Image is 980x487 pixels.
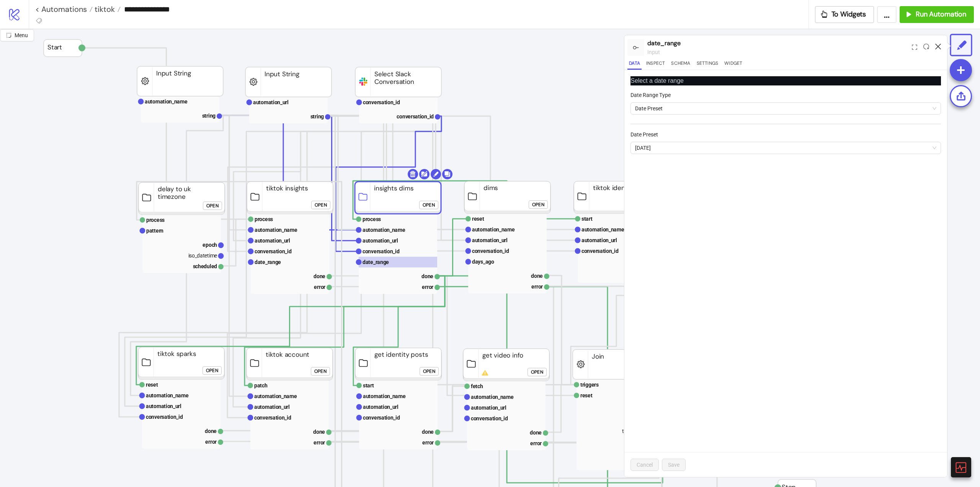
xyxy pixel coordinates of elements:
div: Open [532,200,544,209]
text: conversation_id [254,415,291,421]
span: Date Preset [635,103,936,114]
text: conversation_id [581,248,619,254]
span: Menu [15,32,28,38]
button: Save [662,459,686,471]
text: process [255,216,273,222]
div: date_range [647,38,909,48]
button: Open [420,367,439,375]
label: Date Preset [630,130,663,139]
span: radius-bottomright [6,33,11,38]
label: Date Range Type [630,91,676,99]
button: To Widgets [815,6,874,23]
text: string [202,113,216,119]
text: triggers [580,382,599,388]
p: Select a date range [630,76,941,85]
text: conversation_id [472,248,509,254]
span: tiktok [93,4,115,14]
text: automation_url [253,99,289,105]
text: automation_url [146,403,181,409]
button: Run Automation [900,6,974,23]
button: Schema [670,59,692,70]
text: automation_name [472,226,515,233]
text: process [363,216,381,222]
text: automation_name [145,98,188,105]
text: iso_datetime [188,253,217,259]
button: Open [203,366,222,375]
text: automation_name [363,227,405,233]
a: < Automations [35,5,93,13]
button: Open [311,201,330,209]
text: days_ago [472,259,494,265]
button: Data [627,59,642,70]
div: Open [314,367,327,376]
span: expand [912,44,917,50]
text: process [146,217,165,223]
text: conversation_id [363,248,400,254]
button: Open [419,201,438,209]
div: input [647,48,909,56]
text: automation_name [255,227,297,233]
text: automation_url [581,237,617,243]
text: automation_url [472,237,508,243]
div: Open [206,202,219,210]
div: Open [423,367,435,376]
button: Widget [723,59,744,70]
div: Open [206,366,218,375]
text: string [310,113,324,120]
text: automation_url [363,238,398,244]
text: reset [580,392,593,398]
text: triggered_ids [622,428,651,434]
text: conversation_id [363,99,400,105]
text: date_range [255,259,281,265]
text: epoch [203,242,217,248]
text: automation_url [254,404,290,410]
text: automation_url [363,404,399,410]
text: conversation_id [471,415,508,421]
text: reset [146,382,158,388]
button: Inspect [645,59,666,70]
text: conversation_id [363,415,400,421]
span: Run Automation [916,10,966,19]
div: Open [531,368,543,377]
span: To Widgets [831,10,866,19]
a: tiktok [93,5,121,13]
text: start [581,216,593,222]
text: conversation_id [255,248,292,254]
text: automation_name [254,393,297,399]
text: automation_name [146,392,189,398]
button: Open [528,368,547,376]
div: Open [315,201,327,210]
text: automation_name [363,393,406,399]
text: automation_name [471,394,514,400]
text: patch [254,382,268,389]
button: Open [203,202,222,210]
button: Settings [695,59,720,70]
text: date_range [363,259,389,265]
button: Cancel [630,459,659,471]
text: conversation_id [146,414,183,420]
text: conversation_id [397,113,434,120]
div: Open [423,201,435,210]
text: automation_name [581,226,624,233]
text: automation_url [255,238,290,244]
button: Open [529,200,548,209]
span: yesterday [635,142,936,154]
button: Open [311,367,330,375]
button: ... [877,6,897,23]
text: automation_url [471,405,506,411]
text: fetch [471,383,483,389]
text: reset [472,216,484,222]
text: start [363,382,374,389]
text: pattern [146,228,163,234]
